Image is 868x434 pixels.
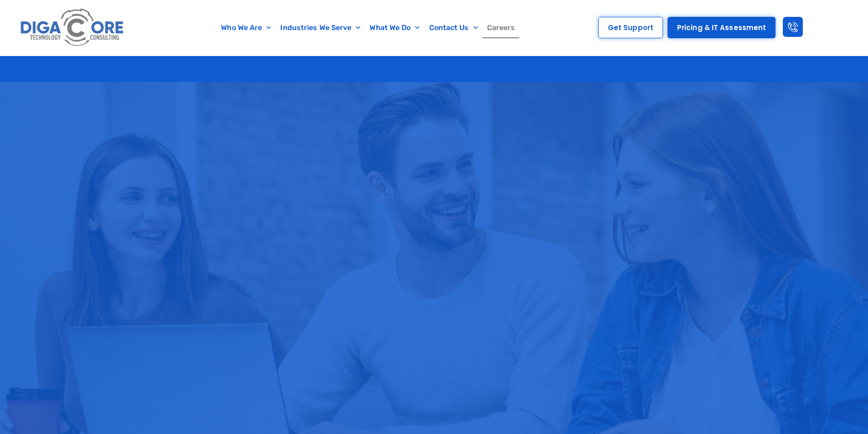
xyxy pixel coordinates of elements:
[365,17,424,38] a: What We Do
[425,17,483,38] a: Contact Us
[608,24,653,31] span: Get Support
[598,17,663,38] a: Get Support
[216,17,276,38] a: Who We Are
[677,24,766,31] span: Pricing & IT Assessment
[483,17,520,38] a: Careers
[668,17,776,38] a: Pricing & IT Assessment
[276,17,365,38] a: Industries We Serve
[18,5,127,51] img: Digacore logo 1
[171,17,566,38] nav: Menu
